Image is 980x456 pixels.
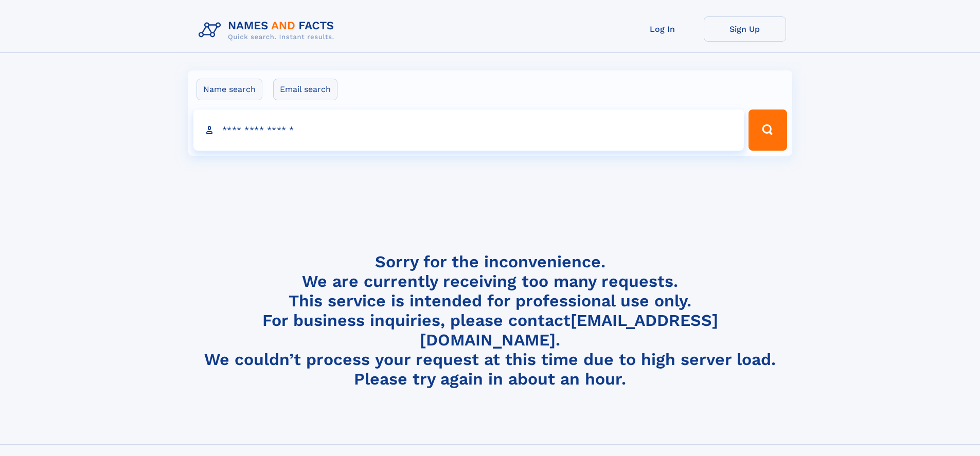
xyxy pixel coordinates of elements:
[420,311,718,350] a: [EMAIL_ADDRESS][DOMAIN_NAME]
[704,16,786,42] a: Sign Up
[194,252,786,389] h4: Sorry for the inconvenience. We are currently receiving too many requests. This service is intend...
[749,110,787,151] button: Search Button
[197,79,262,100] label: Name search
[193,110,744,151] input: search input
[273,79,337,100] label: Email search
[194,16,343,44] img: Logo Names and Facts
[621,16,704,42] a: Log In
